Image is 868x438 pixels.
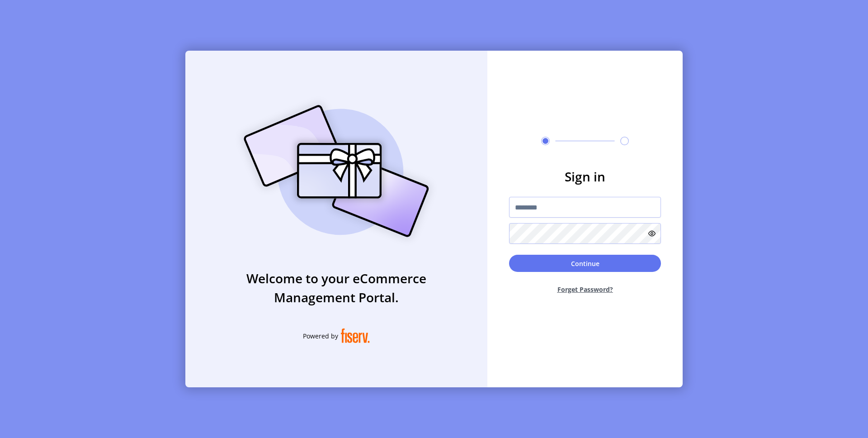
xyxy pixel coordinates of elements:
[509,167,661,186] h3: Sign in
[509,277,661,301] button: Forget Password?
[509,255,661,272] button: Continue
[230,95,443,247] img: card_Illustration.svg
[185,269,487,307] h3: Welcome to your eCommerce Management Portal.
[303,331,338,341] span: Powered by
